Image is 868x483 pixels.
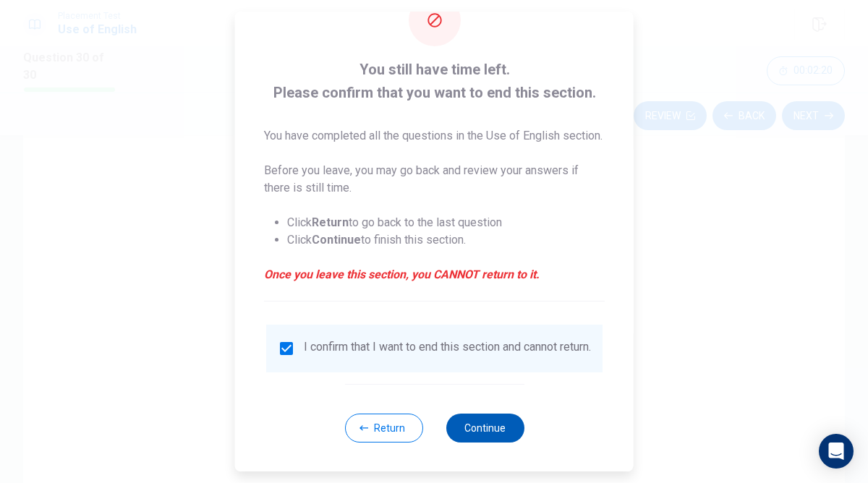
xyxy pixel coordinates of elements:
[446,414,524,443] button: Continue
[264,162,605,197] p: Before you leave, you may go back and review your answers if there is still time.
[264,266,605,283] em: Once you leave this section, you CANNOT return to it.
[304,340,591,357] div: I confirm that I want to end this section and cannot return.
[287,231,605,249] li: Click to finish this section.
[312,233,361,247] strong: Continue
[819,434,854,469] div: Open Intercom Messenger
[312,215,349,229] strong: Return
[344,414,422,443] button: Return
[264,58,605,104] span: You still have time left. Please confirm that you want to end this section.
[264,127,605,145] p: You have completed all the questions in the Use of English section.
[287,214,605,231] li: Click to go back to the last question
